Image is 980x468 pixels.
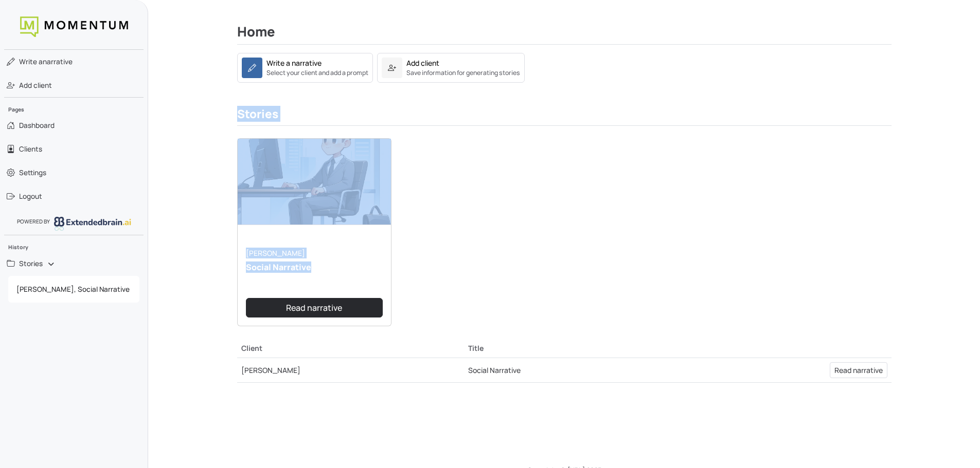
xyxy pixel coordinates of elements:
span: Write a [19,57,43,66]
span: Add client [19,80,52,90]
a: Read narrative [830,362,887,378]
h2: Home [237,24,892,45]
th: Client [237,339,465,358]
span: [PERSON_NAME], Social Narrative [12,280,135,298]
span: Dashboard [19,120,55,130]
span: narrative [19,57,73,67]
h3: Stories [237,107,892,126]
a: Write a narrativeSelect your client and add a prompt [237,53,373,83]
img: narrative [238,139,391,225]
img: logo [20,16,128,37]
a: Write a narrativeSelect your client and add a prompt [237,62,373,71]
th: Title [464,339,669,358]
a: Read narrative [246,298,383,317]
a: Add clientSave information for generating stories [377,53,525,83]
a: [PERSON_NAME], Social Narrative [8,280,139,298]
div: Add client [406,58,439,68]
span: Logout [19,191,42,201]
h5: Social Narrative [246,263,383,272]
small: Select your client and add a prompt [266,68,368,78]
a: Social Narrative [468,365,521,375]
a: [PERSON_NAME] [246,248,305,258]
a: [PERSON_NAME] [241,365,300,375]
span: Stories [19,258,43,269]
span: Clients [19,144,42,154]
a: Add clientSave information for generating stories [377,62,525,71]
div: Write a narrative [266,58,322,68]
small: Save information for generating stories [406,68,520,78]
img: logo [54,217,131,230]
span: Settings [19,167,46,178]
